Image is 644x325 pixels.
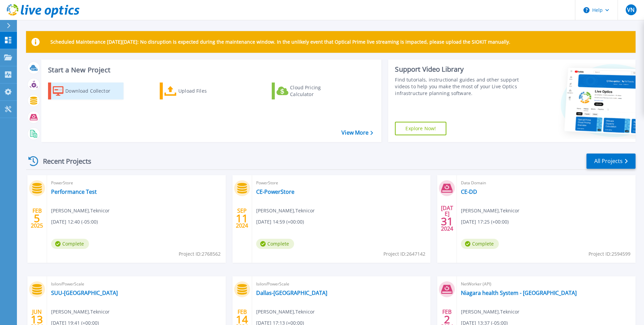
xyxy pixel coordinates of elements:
[461,179,631,187] span: Data Domain
[256,179,427,187] span: PowerStore
[461,308,519,316] span: [PERSON_NAME] , Teknicor
[51,218,98,226] span: [DATE] 12:40 (-05:00)
[48,83,124,99] a: Download Collector
[272,83,347,99] a: Cloud Pricing Calculator
[441,206,453,231] div: [DATE] 2024
[51,179,222,187] span: PowerStore
[461,207,519,214] span: [PERSON_NAME] , Teknicor
[51,280,222,288] span: Isilon/PowerScale
[179,250,221,258] span: Project ID: 2768562
[256,280,427,288] span: Isilon/PowerScale
[461,188,477,195] a: CE-DD
[461,280,631,288] span: NetWorker (API)
[256,289,327,296] a: Dallas-[GEOGRAPHIC_DATA]
[51,239,89,249] span: Complete
[586,154,636,169] a: All Projects
[444,317,450,322] span: 2
[34,215,40,221] span: 5
[256,308,315,316] span: [PERSON_NAME] , Teknicor
[48,66,373,74] h3: Start a New Project
[160,83,235,99] a: Upload Files
[178,84,232,98] div: Upload Files
[256,188,294,195] a: CE-PowerStore
[51,207,110,214] span: [PERSON_NAME] , Teknicor
[236,317,248,322] span: 14
[51,289,118,296] a: SUU-[GEOGRAPHIC_DATA]
[627,7,635,13] span: VN
[51,308,110,316] span: [PERSON_NAME] , Teknicor
[50,39,510,45] p: Scheduled Maintenance [DATE][DATE]: No disruption is expected during the maintenance window. In t...
[395,76,521,97] div: Find tutorials, instructional guides and other support videos to help you make the most of your L...
[30,206,43,231] div: FEB 2025
[31,317,43,322] span: 13
[461,239,499,249] span: Complete
[395,122,446,135] a: Explore Now!
[26,153,101,169] div: Recent Projects
[256,207,315,214] span: [PERSON_NAME] , Teknicor
[461,289,577,296] a: Niagara health System - [GEOGRAPHIC_DATA]
[256,239,294,249] span: Complete
[65,84,119,98] div: Download Collector
[236,206,248,231] div: SEP 2024
[341,130,373,136] a: View More
[236,215,248,221] span: 11
[461,218,509,226] span: [DATE] 17:25 (+00:00)
[256,218,304,226] span: [DATE] 14:59 (+00:00)
[589,250,630,258] span: Project ID: 2594599
[290,84,344,98] div: Cloud Pricing Calculator
[383,250,425,258] span: Project ID: 2647142
[441,218,453,224] span: 31
[51,188,97,195] a: Performance Test
[395,65,521,74] div: Support Video Library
